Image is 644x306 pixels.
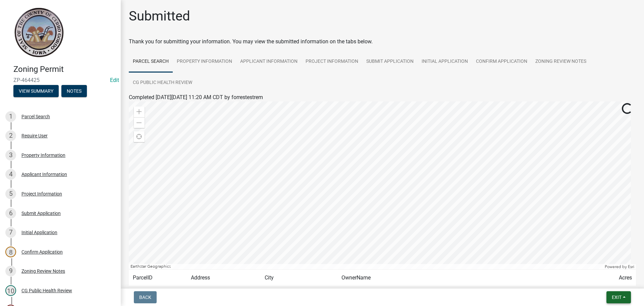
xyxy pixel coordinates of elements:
div: CG Public Health Review [21,288,72,293]
wm-modal-confirm: Edit Application Number [110,77,119,83]
div: 5 [5,188,16,199]
a: Edit [110,77,119,83]
a: Parcel Search [129,51,173,73]
div: Find my location [134,131,145,142]
a: Submit Application [362,51,418,73]
wm-modal-confirm: Summary [13,89,59,94]
span: ZP-464425 [13,77,107,83]
td: Acres [608,270,636,286]
div: 3 [5,150,16,161]
td: ParcelID [129,270,187,286]
span: Back [139,295,151,300]
h1: Submitted [129,8,190,24]
a: Initial Application [418,51,472,73]
div: 8 [5,247,16,257]
div: Submit Application [21,211,61,216]
div: Zoning Review Notes [21,269,65,273]
div: 6 [5,208,16,219]
button: Exit [606,291,631,303]
div: 7 [5,227,16,238]
div: Initial Application [21,230,57,235]
div: 1 [5,111,16,122]
div: Applicant Information [21,172,67,177]
div: Powered by [603,264,636,269]
img: Cerro Gordo County, Iowa [13,7,64,57]
span: Exit [612,295,622,300]
span: Completed [DATE][DATE] 11:20 AM CDT by forrestestrem [129,94,263,100]
wm-modal-confirm: Notes [61,89,87,94]
div: Zoom in [134,106,145,117]
div: Parcel Search [21,114,50,119]
div: 10 [5,285,16,296]
a: Property Information [173,51,236,73]
div: 2 [5,130,16,141]
a: Confirm Application [472,51,531,73]
button: Back [134,291,157,303]
a: CG Public Health Review [129,72,196,94]
h4: Zoning Permit [13,64,115,74]
a: Esri [628,264,634,269]
div: Property Information [21,153,65,158]
div: Project Information [21,191,62,196]
a: Project Information [302,51,362,73]
div: Zoom out [134,117,145,128]
a: Zoning Review Notes [531,51,590,73]
button: View Summary [13,85,59,97]
td: OwnerName [337,270,608,286]
a: Applicant Information [236,51,302,73]
div: Confirm Application [21,250,63,254]
div: Earthstar Geographics [129,264,603,269]
td: City [261,270,337,286]
div: 4 [5,169,16,180]
div: 9 [5,266,16,276]
div: Require User [21,133,48,138]
button: Notes [61,85,87,97]
td: Address [187,270,261,286]
div: Thank you for submitting your information. You may view the submitted information on the tabs below. [129,38,636,46]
